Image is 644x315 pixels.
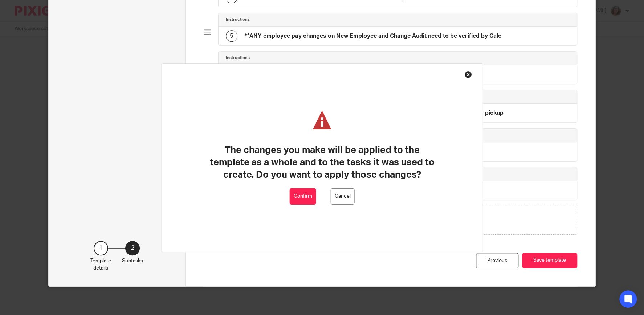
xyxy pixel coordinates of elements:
[226,17,250,23] h4: Instructions
[245,32,501,40] h4: **ANY employee pay changes on New Employee and Change Audit need to be verified by Cale
[226,55,250,61] h4: Instructions
[331,188,355,205] button: Cancel
[125,241,140,255] div: 2
[94,241,108,255] div: 1
[522,253,577,268] button: Save template
[476,253,518,268] div: Previous
[290,188,316,205] button: Confirm
[226,30,237,42] div: 5
[122,257,143,264] p: Subtasks
[90,257,111,272] p: Template details
[209,144,435,181] h1: The changes you make will be applied to the template as a whole and to the tasks it was used to c...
